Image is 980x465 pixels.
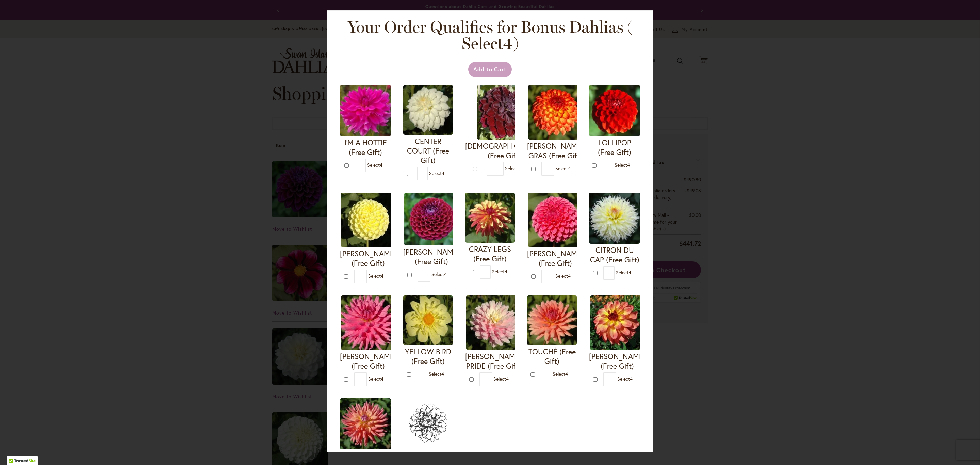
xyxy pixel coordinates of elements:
[555,165,571,172] span: Select
[506,375,509,382] span: 4
[431,271,447,277] span: Select
[403,85,453,135] img: CENTER COURT (Free Gift)
[492,268,507,274] span: Select
[341,193,395,247] img: NETTIE (Free Gift)
[340,138,391,157] h4: I'M A HOTTIE (Free Gift)
[589,193,640,244] img: CITRON DU CAP (Free Gift)
[465,352,522,371] h4: [PERSON_NAME] PRIDE (Free Gift)
[589,352,646,371] h4: [PERSON_NAME] (Free Gift)
[630,375,633,382] span: 4
[403,398,453,448] img: NO FREE GIFT REQUESTED
[628,269,631,276] span: 4
[568,273,571,279] span: 4
[403,347,453,366] h4: YELLOW BIRD (Free Gift)
[528,193,583,247] img: REBECCA LYNN (Free Gift)
[403,295,453,345] img: YELLOW BIRD (Free Gift)
[568,165,571,172] span: 4
[340,249,396,268] h4: [PERSON_NAME] (Free Gift)
[465,244,515,263] h4: CRAZY LEGS (Free Gift)
[615,162,630,168] span: Select
[616,269,631,276] span: Select
[465,193,515,243] img: CRAZY LEGS (Free Gift)
[429,371,444,377] span: Select
[553,371,568,377] span: Select
[589,85,640,136] img: LOLLIPOP (Free Gift)
[589,138,640,157] h4: LOLLIPOP (Free Gift)
[555,273,571,279] span: Select
[367,162,382,168] span: Select
[528,85,583,140] img: MARDY GRAS (Free Gift)
[368,273,383,279] span: Select
[503,33,513,53] span: 4
[429,170,444,176] span: Select
[590,295,644,350] img: MAI TAI (Free Gift)
[403,247,460,266] h4: [PERSON_NAME] (Free Gift)
[340,352,396,371] h4: [PERSON_NAME] (Free Gift)
[527,347,577,366] h4: TOUCHÉ (Free Gift)
[617,375,633,382] span: Select
[589,245,640,264] h4: CITRON DU CAP (Free Gift)
[341,295,395,350] img: HERBERT SMITH (Free Gift)
[627,162,630,168] span: 4
[381,375,383,382] span: 4
[527,295,577,345] img: TOUCHÉ (Free Gift)
[442,170,444,176] span: 4
[493,375,509,382] span: Select
[441,371,444,377] span: 4
[381,273,383,279] span: 4
[5,441,24,460] iframe: Launch Accessibility Center
[403,137,453,165] h4: CENTER COURT (Free Gift)
[477,85,532,140] img: VOODOO (Free Gift)
[340,398,391,449] img: MAUI (Free Gift)
[466,295,521,350] img: CHILSON'S PRIDE (Free Gift)
[465,141,543,160] h4: [DEMOGRAPHIC_DATA] (Free Gift)
[505,268,507,274] span: 4
[527,141,584,160] h4: [PERSON_NAME] GRAS (Free Gift)
[380,162,382,168] span: 4
[404,193,459,245] img: IVANETTI (Free Gift)
[505,165,520,172] span: Select
[347,19,633,51] h2: Your Order Qualifies for Bonus Dahlias ( Select )
[565,371,568,377] span: 4
[340,85,391,136] img: I'M A HOTTIE (Free Gift)
[444,271,447,277] span: 4
[527,249,584,268] h4: [PERSON_NAME] (Free Gift)
[368,375,383,382] span: Select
